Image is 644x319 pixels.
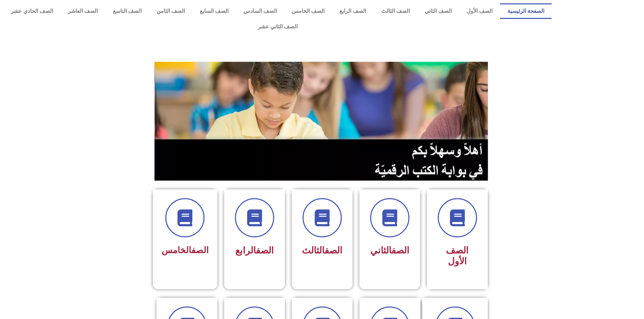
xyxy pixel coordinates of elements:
[191,245,209,255] a: الصف
[391,245,409,256] a: الصف
[149,3,192,19] a: الصف الثامن
[236,3,284,19] a: الصف السادس
[302,245,342,256] span: الثالث
[192,3,236,19] a: الصف السابع
[162,245,209,255] span: الخامس
[105,3,149,19] a: الصف التاسع
[370,245,409,256] span: الثاني
[459,3,500,19] a: الصف الأول
[374,3,417,19] a: الصف الثالث
[3,3,61,19] a: الصف الحادي عشر
[61,3,105,19] a: الصف العاشر
[284,3,332,19] a: الصف الخامس
[3,19,552,34] a: الصف الثاني عشر
[417,3,459,19] a: الصف الثاني
[446,245,469,267] span: الصف الأول
[500,3,552,19] a: الصفحة الرئيسية
[332,3,374,19] a: الصف الرابع
[235,245,274,256] span: الرابع
[256,245,274,256] a: الصف
[325,245,342,256] a: الصف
